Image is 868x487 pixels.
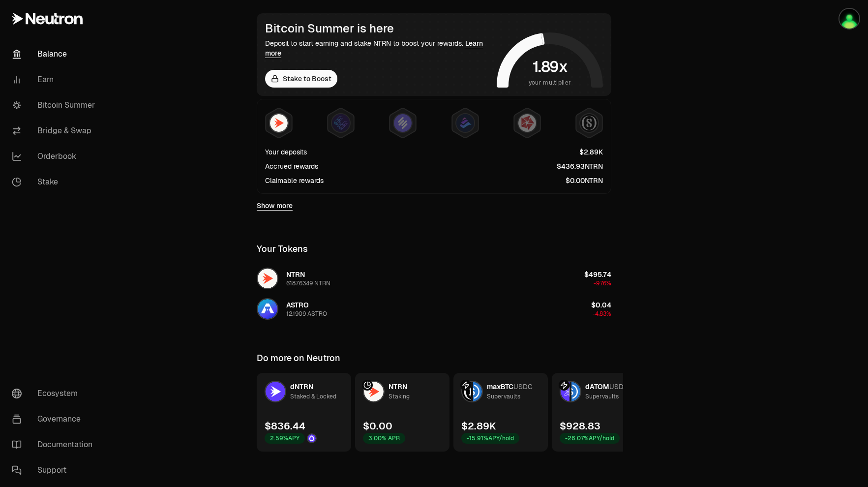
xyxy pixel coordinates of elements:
a: maxBTC LogoUSDC LogomaxBTCUSDCSupervaults$2.89K-15.91%APY/hold [453,373,548,452]
div: Your Tokens [257,242,308,256]
a: Support [4,457,106,483]
img: dNTRN Logo [266,382,285,401]
a: dNTRN LogodNTRNStaked & Locked$836.442.59%APYDrop [257,373,351,452]
a: Stake to Boost [265,70,337,88]
img: EtherFi Points [332,114,350,132]
a: Stake [4,169,106,195]
div: Staking [389,392,410,401]
img: Solv Points [394,114,412,132]
a: Show more [257,201,293,211]
div: Claimable rewards [265,176,324,185]
a: Documentation [4,432,106,457]
img: maxBTC Logo [462,382,471,401]
div: Accrued rewards [265,161,318,171]
div: Deposit to start earning and stake NTRN to boost your rewards. [265,38,493,58]
img: Structured Points [580,114,598,132]
span: USDC [609,382,629,391]
div: 6187.6349 NTRN [286,279,330,287]
a: Ecosystem [4,381,106,406]
img: Mars Fragments [518,114,536,132]
div: Your deposits [265,147,307,157]
div: Supervaults [585,392,619,401]
span: your multiplier [529,78,571,88]
span: dNTRN [290,382,313,391]
a: Bitcoin Summer [4,92,106,118]
img: dATOM Logo [561,382,569,401]
img: NTRN Logo [364,382,384,401]
div: Bitcoin Summer is here [265,22,493,35]
div: Staked & Locked [290,392,336,401]
div: 3.00% APR [363,433,405,444]
span: $0.04 [591,301,611,309]
a: NTRN LogoNTRNStaking$0.003.00% APR [355,373,449,452]
span: USDC [513,382,533,391]
span: NTRN [286,270,305,279]
div: -26.07% APY/hold [560,433,620,444]
span: NTRN [389,382,407,391]
a: Earn [4,67,106,92]
img: ASTRO Logo [258,299,277,319]
div: 12.1909 ASTRO [286,310,327,318]
span: dATOM [585,382,609,391]
span: -4.83% [593,310,611,318]
img: NTRN Logo [258,269,277,288]
img: NTRN [270,114,288,132]
img: USDC Logo [571,382,580,401]
img: USDC Logo [473,382,482,401]
a: Balance [4,41,106,67]
div: 2.59% APY [265,433,305,444]
a: Orderbook [4,144,106,169]
img: Bedrock Diamonds [456,114,474,132]
div: -15.91% APY/hold [461,433,519,444]
button: ASTRO LogoASTRO12.1909 ASTRO$0.04-4.83% [251,294,617,324]
button: NTRN LogoNTRN6187.6349 NTRN$495.74-9.76% [251,264,617,293]
span: -9.76% [594,279,611,287]
span: $495.74 [584,270,611,279]
div: $836.44 [265,419,305,433]
img: Drop [308,434,316,442]
a: dATOM LogoUSDC LogodATOMUSDCSupervaults$928.83-26.07%APY/hold [552,373,646,452]
a: Bridge & Swap [4,118,106,144]
span: ASTRO [286,301,309,309]
a: Governance [4,406,106,432]
div: $0.00 [363,419,392,433]
img: Llewyn Terra [839,9,859,29]
span: maxBTC [487,382,513,391]
div: $928.83 [560,419,600,433]
div: Do more on Neutron [257,351,340,365]
div: $2.89K [461,419,496,433]
div: Supervaults [487,392,520,401]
